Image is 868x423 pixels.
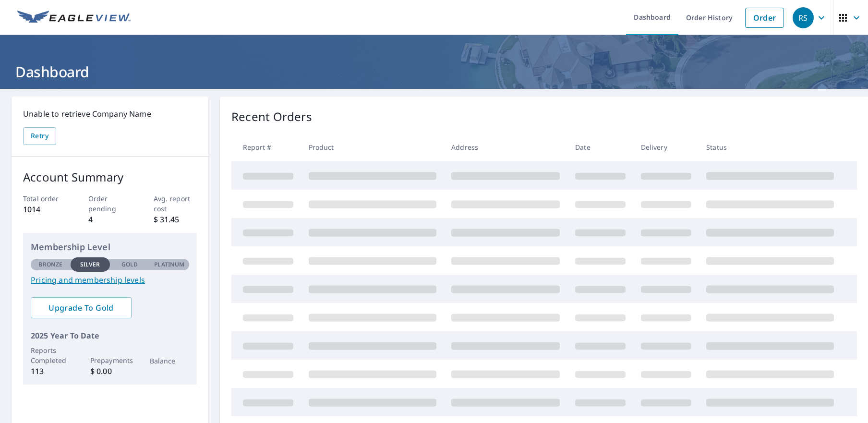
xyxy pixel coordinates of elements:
p: Reports Completed [31,345,71,365]
p: Unable to retrieve Company Name [23,108,197,120]
p: Balance [150,356,190,366]
p: Bronze [38,260,62,269]
h1: Dashboard [12,62,856,82]
p: Avg. report cost [154,193,197,214]
p: Order pending [88,193,132,214]
p: 2025 Year To Date [31,330,189,341]
span: Retry [31,130,48,142]
th: Date [567,133,633,161]
a: Pricing and membership levels [31,274,189,286]
p: Total order [23,193,67,204]
p: 1014 [23,204,67,215]
p: Platinum [154,260,184,269]
a: Upgrade To Gold [31,297,132,318]
p: 4 [88,214,132,225]
p: Recent Orders [231,108,312,125]
p: $ 31.45 [154,214,197,225]
th: Status [699,133,842,161]
p: Membership Level [31,241,189,254]
th: Delivery [633,133,699,161]
img: EV Logo [17,11,131,25]
span: Upgrade To Gold [38,302,124,313]
button: Retry [23,127,56,145]
th: Address [444,133,567,161]
div: RS [793,7,814,28]
p: Account Summary [23,169,197,186]
p: 113 [31,365,71,377]
p: Silver [80,260,100,269]
p: Prepayments [90,355,130,365]
p: $ 0.00 [90,365,130,377]
th: Report # [231,133,301,161]
p: Gold [121,260,138,269]
th: Product [301,133,444,161]
a: Order [745,8,784,28]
